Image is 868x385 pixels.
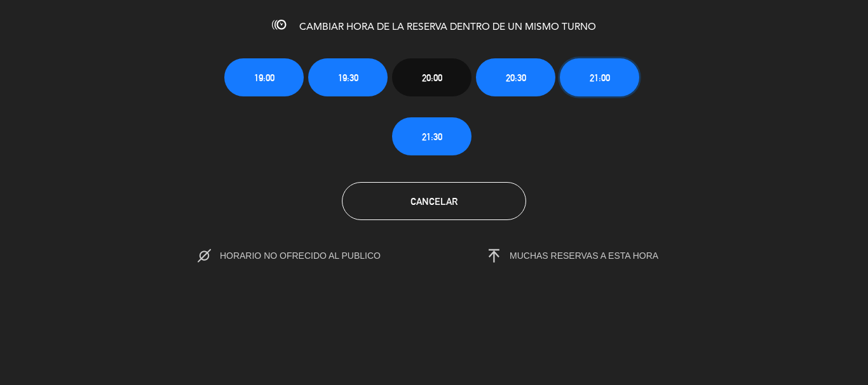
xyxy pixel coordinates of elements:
span: 21:00 [590,70,610,85]
span: CAMBIAR HORA DE LA RESERVA DENTRO DE UN MISMO TURNO [299,22,596,32]
button: 20:30 [476,58,555,96]
span: 20:00 [422,70,442,85]
span: MUCHAS RESERVAS A ESTA HORA [510,251,658,261]
button: 21:00 [560,58,639,96]
span: Cancelar [410,196,458,207]
span: 21:30 [422,129,442,144]
span: 19:00 [254,70,275,85]
span: HORARIO NO OFRECIDO AL PUBLICO [220,251,407,261]
button: 21:30 [392,117,471,155]
span: 20:30 [506,70,526,85]
button: Cancelar [342,182,526,220]
button: 20:00 [392,58,471,96]
button: 19:30 [308,58,388,96]
button: 19:00 [224,58,304,96]
span: 19:30 [338,70,358,85]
